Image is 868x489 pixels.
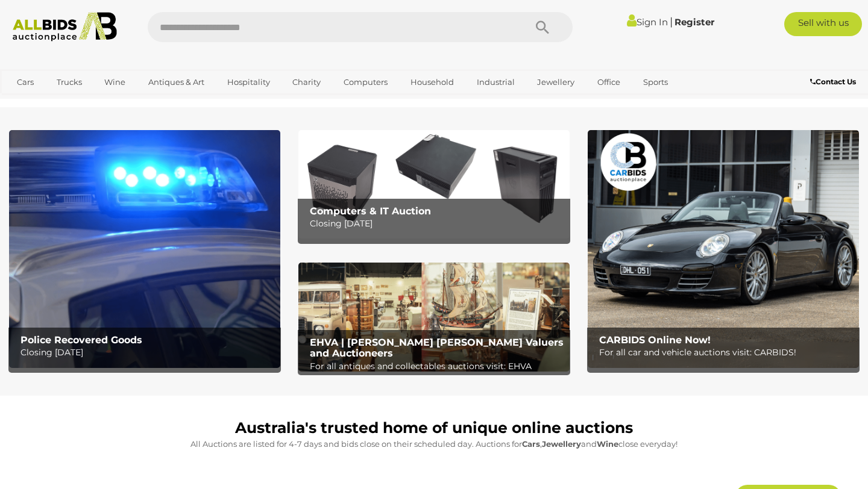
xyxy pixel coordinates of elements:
[285,72,329,92] a: Charity
[310,337,564,359] b: EHVA | [PERSON_NAME] [PERSON_NAME] Valuers and Auctioneers
[522,439,540,449] strong: Cars
[512,12,573,42] button: Search
[469,72,523,92] a: Industrial
[810,75,859,89] a: Contact Us
[20,334,142,346] b: Police Recovered Goods
[542,439,581,449] strong: Jewellery
[588,130,859,367] a: CARBIDS Online Now! CARBIDS Online Now! For all car and vehicle auctions visit: CARBIDS!
[298,263,570,371] a: EHVA | Evans Hastings Valuers and Auctioneers EHVA | [PERSON_NAME] [PERSON_NAME] Valuers and Auct...
[675,16,714,28] a: Register
[7,12,124,42] img: Allbids.com.au
[9,130,280,367] a: Police Recovered Goods Police Recovered Goods Closing [DATE]
[9,130,280,367] img: Police Recovered Goods
[635,72,676,92] a: Sports
[298,130,570,238] img: Computers & IT Auction
[96,72,133,92] a: Wine
[590,72,628,92] a: Office
[310,205,431,217] b: Computers & IT Auction
[336,72,395,92] a: Computers
[529,72,582,92] a: Jewellery
[310,359,564,374] p: For all antiques and collectables auctions visit: EHVA
[298,263,570,371] img: EHVA | Evans Hastings Valuers and Auctioneers
[49,72,90,92] a: Trucks
[588,130,859,367] img: CARBIDS Online Now!
[298,130,570,238] a: Computers & IT Auction Computers & IT Auction Closing [DATE]
[9,72,42,92] a: Cars
[627,16,668,28] a: Sign In
[599,334,711,346] b: CARBIDS Online Now!
[597,439,618,449] strong: Wine
[140,72,212,92] a: Antiques & Art
[670,15,673,28] span: |
[15,437,853,451] p: All Auctions are listed for 4-7 days and bids close on their scheduled day. Auctions for , and cl...
[20,345,274,360] p: Closing [DATE]
[310,216,564,231] p: Closing [DATE]
[15,420,853,437] h1: Australia's trusted home of unique online auctions
[599,345,853,360] p: For all car and vehicle auctions visit: CARBIDS!
[219,72,278,92] a: Hospitality
[9,92,110,112] a: [GEOGRAPHIC_DATA]
[784,12,862,36] a: Sell with us
[403,72,462,92] a: Household
[810,77,856,86] b: Contact Us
